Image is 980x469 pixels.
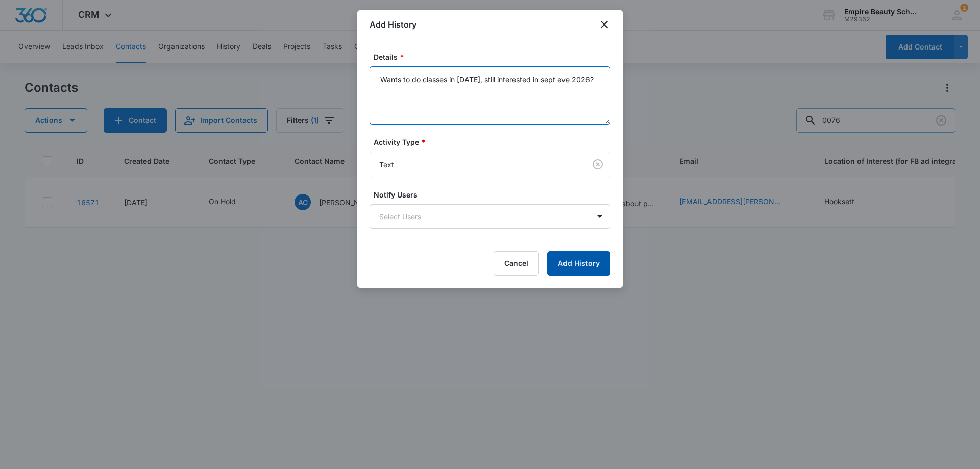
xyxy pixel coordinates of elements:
button: Clear [590,156,606,172]
button: Cancel [494,251,539,276]
button: Add History [547,251,610,276]
label: Activity Type [374,137,615,147]
h1: Add History [370,18,416,31]
label: Details [374,52,615,62]
textarea: Wants to do classes in [DATE], still interested in sept eve 2026? [370,66,610,125]
label: Notify Users [374,189,615,200]
button: close [598,18,610,31]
